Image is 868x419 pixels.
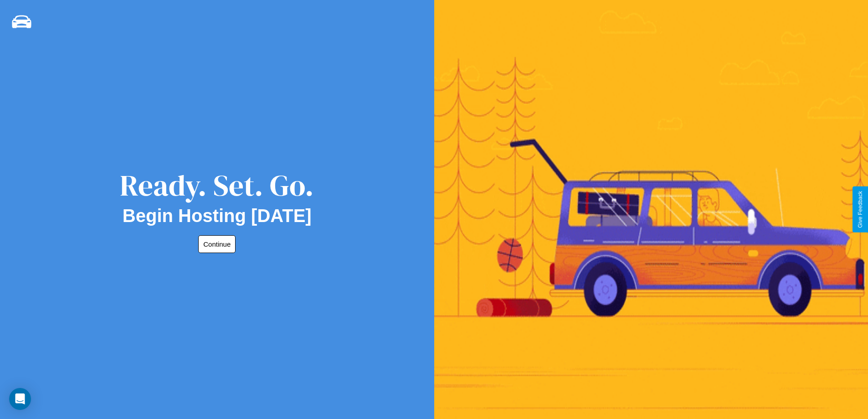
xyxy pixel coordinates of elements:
h2: Begin Hosting [DATE] [123,206,312,226]
button: Continue [198,235,236,253]
div: Open Intercom Messenger [9,388,31,410]
div: Ready. Set. Go. [120,165,314,206]
div: Give Feedback [857,191,863,228]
